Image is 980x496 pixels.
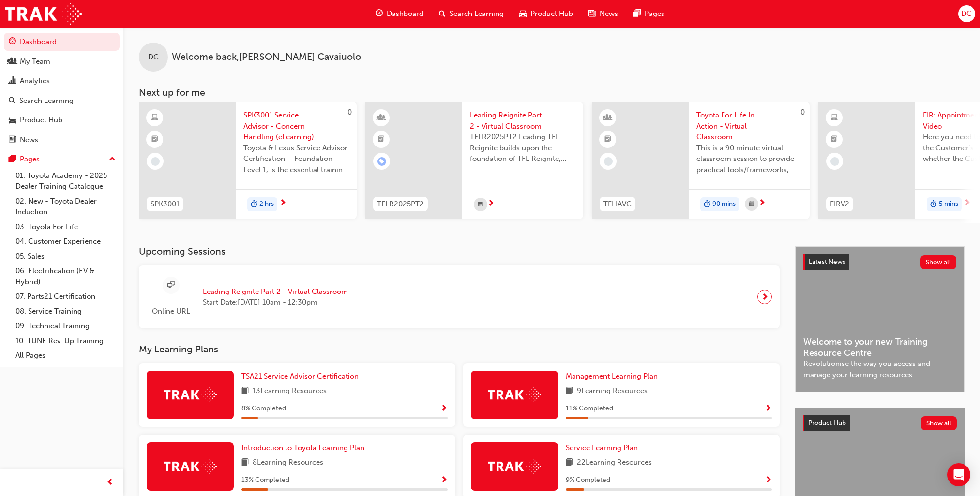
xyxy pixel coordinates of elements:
span: book-icon [566,457,573,469]
span: News [600,8,618,19]
span: learningRecordVerb_NONE-icon [604,157,613,166]
button: Show all [921,416,957,430]
div: News [20,134,38,146]
span: duration-icon [704,198,710,211]
span: 5 mins [939,199,958,210]
a: Product HubShow all [803,415,957,431]
a: Latest NewsShow all [803,254,956,270]
span: book-icon [241,385,249,397]
a: Management Learning Plan [566,371,662,382]
a: 02. New - Toyota Dealer Induction [12,194,120,219]
span: Toyota & Lexus Service Advisor Certification – Foundation Level 1, is the essential training cour... [243,143,349,175]
span: learningResourceType_ELEARNING-icon [151,112,158,124]
span: 2 hrs [259,199,274,210]
button: Show Progress [440,403,448,415]
span: guage-icon [9,38,16,46]
span: Start Date: [DATE] 10am - 12:30pm [203,297,348,308]
span: search-icon [9,97,15,105]
span: car-icon [519,8,527,20]
span: duration-icon [251,198,257,211]
span: book-icon [241,457,249,469]
span: next-icon [279,199,286,208]
a: Latest NewsShow allWelcome to your new Training Resource CentreRevolutionise the way you access a... [795,246,965,392]
div: Analytics [20,75,50,87]
button: Show Progress [765,474,772,486]
span: learningResourceType_ELEARNING-icon [831,112,838,124]
span: Online URL [147,306,195,317]
span: guage-icon [376,8,383,20]
span: next-icon [758,199,766,208]
button: Show all [920,255,957,269]
span: pages-icon [9,155,16,164]
span: calendar-icon [749,198,754,210]
span: This is a 90 minute virtual classroom session to provide practical tools/frameworks, behaviours a... [696,143,802,175]
a: Product Hub [4,111,120,129]
h3: My Learning Plans [139,344,780,355]
span: 8 % Completed [241,403,286,414]
span: TFLR2025PT2 Leading TFL Reignite builds upon the foundation of TFL Reignite, reaffirming our comm... [470,131,575,164]
span: Show Progress [765,405,772,413]
span: TSA21 Service Advisor Certification [241,372,359,380]
span: SPK3001 [151,199,180,210]
span: Leading Reignite Part 2 - Virtual Classroom [203,286,348,297]
span: news-icon [9,136,16,145]
button: Pages [4,150,120,168]
span: car-icon [9,116,16,125]
span: booktick-icon [151,133,158,146]
a: 0TFLIAVCToyota For Life In Action - Virtual ClassroomThis is a 90 minute virtual classroom sessio... [592,102,810,219]
span: prev-icon [106,477,114,489]
span: 22 Learning Resources [577,457,652,469]
span: FIRV2 [830,199,849,210]
span: duration-icon [930,198,937,211]
span: learningRecordVerb_ENROLL-icon [377,157,386,166]
a: 05. Sales [12,249,120,264]
span: up-icon [109,153,116,166]
a: 01. Toyota Academy - 2025 Dealer Training Catalogue [12,168,120,194]
span: Revolutionise the way you access and manage your learning resources. [803,358,956,380]
img: Trak [5,3,82,25]
span: SPK3001 Service Advisor - Concern Handling (eLearning) [243,110,349,143]
span: 0 [347,108,352,117]
span: 9 % Completed [566,475,610,486]
span: 0 [800,108,805,117]
button: Show Progress [765,403,772,415]
button: DashboardMy TeamAnalyticsSearch LearningProduct HubNews [4,31,120,150]
img: Trak [164,387,217,402]
button: Show Progress [440,474,448,486]
a: My Team [4,53,120,71]
span: learningResourceType_INSTRUCTOR_LED-icon [378,112,385,124]
span: learningRecordVerb_NONE-icon [151,157,160,166]
img: Trak [488,459,541,474]
a: TFLR2025PT2Leading Reignite Part 2 - Virtual ClassroomTFLR2025PT2 Leading TFL Reignite builds upo... [365,102,583,219]
span: Search Learning [450,8,504,19]
span: booktick-icon [604,133,611,146]
a: 04. Customer Experience [12,234,120,249]
span: Show Progress [440,476,448,485]
span: booktick-icon [831,133,838,146]
a: Search Learning [4,92,120,110]
span: chart-icon [9,77,16,86]
div: Pages [20,154,40,165]
span: 13 Learning Resources [253,385,327,397]
img: Trak [164,459,217,474]
a: News [4,131,120,149]
span: Show Progress [765,476,772,485]
h3: Next up for me [123,87,980,98]
a: guage-iconDashboard [368,4,431,24]
span: booktick-icon [378,133,385,146]
span: Management Learning Plan [566,372,658,380]
a: 03. Toyota For Life [12,219,120,234]
span: news-icon [588,8,596,20]
a: 06. Electrification (EV & Hybrid) [12,263,120,289]
a: Dashboard [4,33,120,51]
a: Introduction to Toyota Learning Plan [241,442,368,453]
span: TFLIAVC [603,199,632,210]
div: Product Hub [20,115,62,126]
span: 11 % Completed [566,403,613,414]
span: Pages [645,8,664,19]
span: calendar-icon [478,199,483,211]
h3: Upcoming Sessions [139,246,780,257]
span: 9 Learning Resources [577,385,648,397]
span: Welcome to your new Training Resource Centre [803,336,956,358]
